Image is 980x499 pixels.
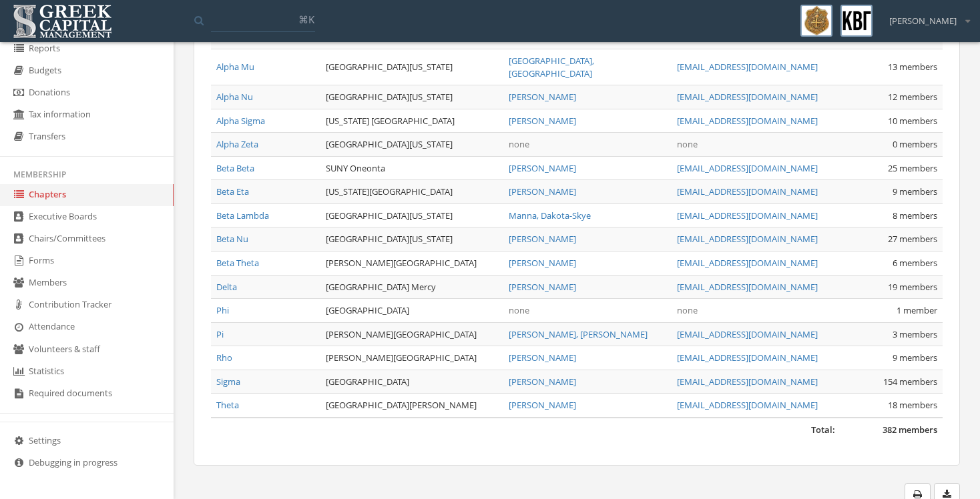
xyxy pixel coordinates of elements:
[883,376,937,388] span: 154 members
[216,162,254,174] a: Beta Beta
[509,399,576,411] a: [PERSON_NAME]
[677,91,818,103] a: [EMAIL_ADDRESS][DOMAIN_NAME]
[216,138,258,150] a: Alpha Zeta
[216,61,254,73] a: Alpha Mu
[509,233,576,245] a: [PERSON_NAME]
[677,304,698,316] span: none
[509,257,576,269] a: [PERSON_NAME]
[320,227,503,252] td: [GEOGRAPHIC_DATA][US_STATE]
[216,257,259,269] a: Beta Theta
[509,376,576,388] a: [PERSON_NAME]
[509,162,576,174] a: [PERSON_NAME]
[677,376,818,388] a: [EMAIL_ADDRESS][DOMAIN_NAME]
[677,233,818,245] a: [EMAIL_ADDRESS][DOMAIN_NAME]
[320,370,503,394] td: [GEOGRAPHIC_DATA]
[320,85,503,109] td: [GEOGRAPHIC_DATA][US_STATE]
[320,322,503,346] td: [PERSON_NAME][GEOGRAPHIC_DATA]
[216,91,253,103] a: Alpha Nu
[216,281,237,293] a: Delta
[889,15,957,27] span: [PERSON_NAME]
[677,328,818,340] a: [EMAIL_ADDRESS][DOMAIN_NAME]
[320,133,503,157] td: [GEOGRAPHIC_DATA][US_STATE]
[897,304,937,316] span: 1 member
[216,209,269,221] a: Beta Lambda
[509,55,594,79] a: [GEOGRAPHIC_DATA], [GEOGRAPHIC_DATA]
[216,185,249,197] a: Beta Eta
[216,352,232,364] a: Rho
[888,61,937,73] span: 13 members
[320,156,503,180] td: SUNY Oneonta
[216,304,229,316] a: Phi
[677,138,698,150] span: none
[677,352,818,364] a: [EMAIL_ADDRESS][DOMAIN_NAME]
[509,138,529,150] span: none
[216,376,240,388] a: Sigma
[216,399,239,411] a: Theta
[320,109,503,133] td: [US_STATE] [GEOGRAPHIC_DATA]
[216,233,248,245] a: Beta Nu
[677,209,818,221] a: [EMAIL_ADDRESS][DOMAIN_NAME]
[888,281,937,293] span: 19 members
[509,304,529,316] span: none
[509,209,591,221] a: Manna, Dakota-Skye
[509,185,576,197] a: [PERSON_NAME]
[677,281,818,293] a: [EMAIL_ADDRESS][DOMAIN_NAME]
[320,299,503,323] td: [GEOGRAPHIC_DATA]
[888,399,937,411] span: 18 members
[320,49,503,85] td: [GEOGRAPHIC_DATA][US_STATE]
[509,115,576,127] a: [PERSON_NAME]
[320,346,503,370] td: [PERSON_NAME][GEOGRAPHIC_DATA]
[320,394,503,418] td: [GEOGRAPHIC_DATA][PERSON_NAME]
[320,203,503,227] td: [GEOGRAPHIC_DATA][US_STATE]
[298,13,314,26] span: ⌘K
[509,328,648,340] a: [PERSON_NAME], [PERSON_NAME]
[893,209,937,221] span: 8 members
[883,424,937,436] span: 382 members
[320,275,503,299] td: [GEOGRAPHIC_DATA] Mercy
[677,399,818,411] a: [EMAIL_ADDRESS][DOMAIN_NAME]
[216,115,265,127] a: Alpha Sigma
[509,352,576,364] a: [PERSON_NAME]
[211,418,840,442] td: Total:
[888,115,937,127] span: 10 members
[320,180,503,204] td: [US_STATE][GEOGRAPHIC_DATA]
[677,185,818,197] a: [EMAIL_ADDRESS][DOMAIN_NAME]
[677,115,818,127] a: [EMAIL_ADDRESS][DOMAIN_NAME]
[893,185,937,197] span: 9 members
[888,91,937,103] span: 12 members
[320,252,503,276] td: [PERSON_NAME][GEOGRAPHIC_DATA]
[677,257,818,269] a: [EMAIL_ADDRESS][DOMAIN_NAME]
[893,328,937,340] span: 3 members
[216,328,224,340] a: Pi
[881,5,970,27] div: [PERSON_NAME]
[509,281,576,293] a: [PERSON_NAME]
[888,233,937,245] span: 27 members
[893,257,937,269] span: 6 members
[677,162,818,174] a: [EMAIL_ADDRESS][DOMAIN_NAME]
[677,61,818,73] a: [EMAIL_ADDRESS][DOMAIN_NAME]
[888,162,937,174] span: 25 members
[893,352,937,364] span: 9 members
[509,91,576,103] a: [PERSON_NAME]
[893,138,937,150] span: 0 members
